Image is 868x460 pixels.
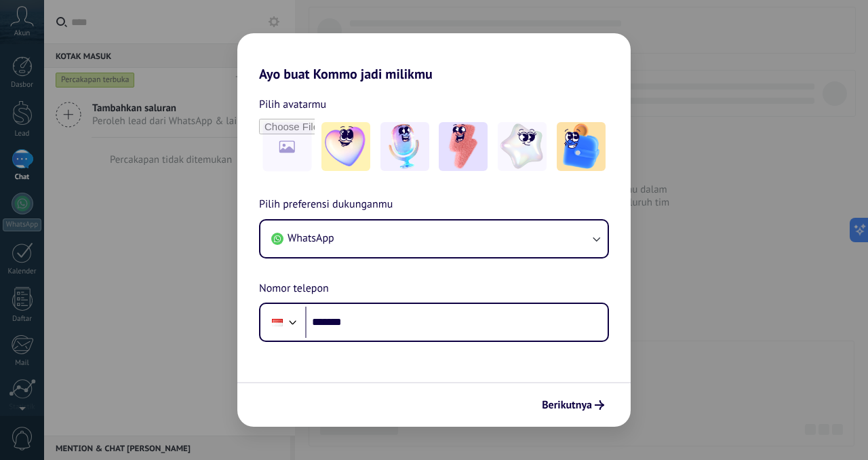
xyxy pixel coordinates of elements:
span: Berikutnya [542,400,592,410]
span: Pilih preferensi dukunganmu [259,196,393,214]
div: Indonesia: + 62 [264,308,290,337]
img: -4.jpeg [498,122,547,171]
img: -2.jpeg [380,122,429,171]
h2: Ayo buat Kommo jadi milikmu [237,33,631,82]
img: -3.jpeg [439,122,488,171]
img: -5.jpeg [557,122,606,171]
button: Berikutnya [536,394,610,417]
span: Nomor telepon [259,280,329,298]
button: WhatsApp [260,221,608,257]
img: -1.jpeg [321,122,370,171]
span: WhatsApp [288,231,334,245]
span: Pilih avatarmu [259,96,326,113]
